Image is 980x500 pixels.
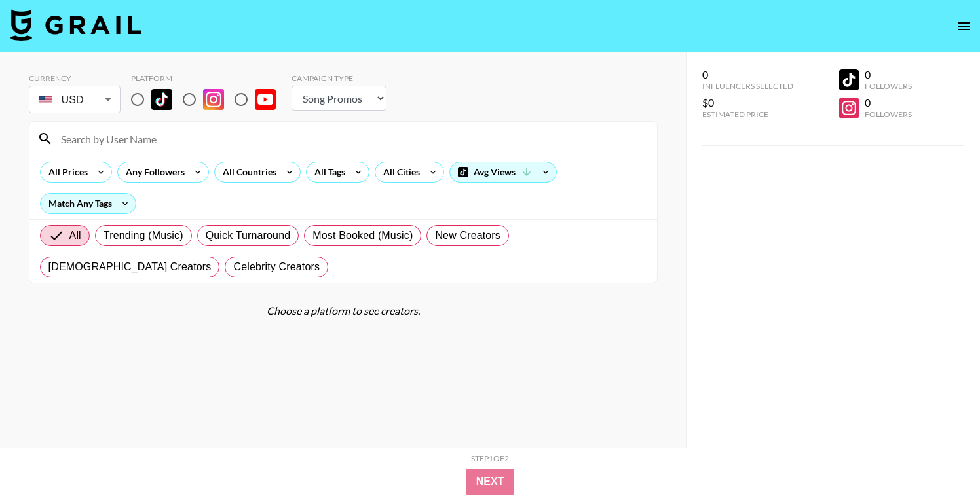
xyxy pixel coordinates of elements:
div: Influencers Selected [702,81,793,91]
div: Avg Views [450,162,556,182]
img: Instagram [203,89,224,110]
div: All Tags [307,162,348,182]
div: Currency [29,73,121,83]
span: Celebrity Creators [233,259,320,275]
div: Estimated Price [702,109,793,119]
div: $0 [702,96,793,109]
span: Most Booked (Music) [312,228,413,243]
img: Grail Talent [10,9,141,41]
span: [DEMOGRAPHIC_DATA] Creators [48,259,212,275]
img: TikTok [151,89,172,110]
div: All Countries [215,162,279,182]
div: Platform [131,73,286,83]
input: Search by User Name [53,128,649,149]
div: Step 1 of 2 [471,454,509,463]
div: Match Any Tags [41,194,136,213]
div: Campaign Type [292,73,386,83]
img: YouTube [255,89,276,110]
div: All Cities [375,162,423,182]
div: 0 [702,68,793,81]
span: Trending (Music) [104,228,183,243]
div: 0 [865,96,912,109]
div: All Prices [41,162,90,182]
span: All [69,228,81,243]
div: 0 [865,68,912,81]
div: Any Followers [118,162,187,182]
div: USD [31,88,118,111]
div: Followers [865,109,912,119]
div: Followers [865,81,912,91]
div: Choose a platform to see creators. [29,304,658,317]
span: New Creators [435,228,500,243]
span: Quick Turnaround [206,228,291,243]
button: open drawer [951,13,977,39]
button: Next [466,469,515,495]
